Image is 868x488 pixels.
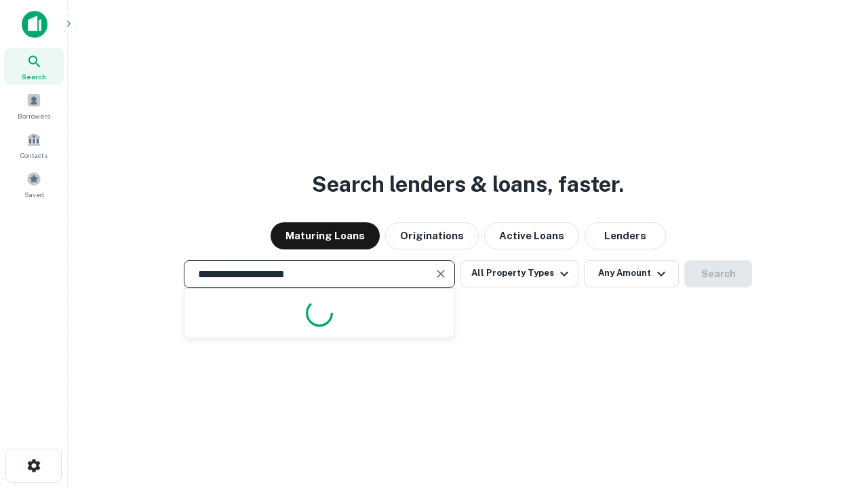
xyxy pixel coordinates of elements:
[20,150,47,161] span: Contacts
[24,189,44,200] span: Saved
[460,260,578,287] button: All Property Types
[4,166,64,203] a: Saved
[385,222,479,249] button: Originations
[271,222,380,249] button: Maturing Loans
[431,264,450,283] button: Clear
[4,127,64,163] a: Contacts
[22,11,47,38] img: capitalize-icon.png
[22,71,46,82] span: Search
[4,48,64,85] a: Search
[312,168,624,201] h3: Search lenders & loans, faster.
[800,380,868,445] iframe: Chat Widget
[484,222,579,249] button: Active Loans
[18,110,50,121] span: Borrowers
[585,222,666,249] button: Lenders
[4,87,64,124] a: Borrowers
[584,260,679,287] button: Any Amount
